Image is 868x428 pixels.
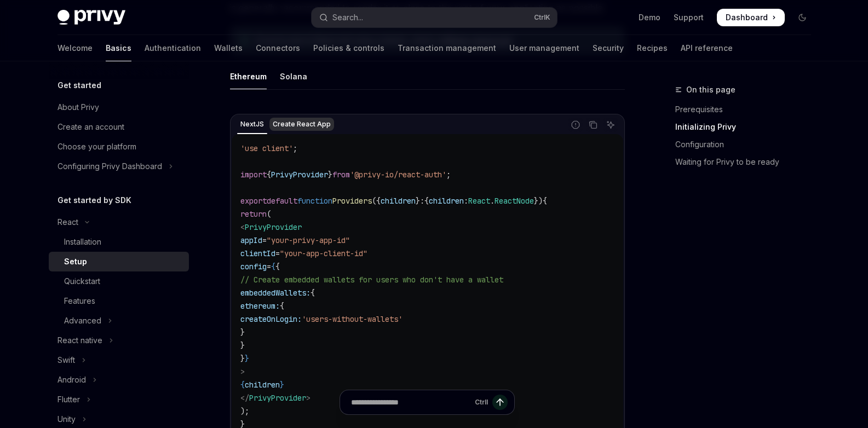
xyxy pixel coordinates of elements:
a: Quickstart [49,271,189,291]
div: NextJS [237,118,267,131]
h5: Get started by SDK [58,194,131,207]
div: React [58,216,78,229]
span: children [429,196,464,206]
span: import [240,170,267,180]
a: Dashboard [717,9,785,26]
span: = [262,235,267,245]
span: from [332,170,350,180]
span: }) [534,196,543,206]
a: Setup [49,252,189,271]
span: ( [267,209,271,219]
span: appId [240,235,262,245]
div: Quickstart [64,275,100,288]
div: Search... [332,11,363,24]
span: export [240,196,267,206]
span: embeddedWallets: [240,288,311,298]
a: Welcome [58,35,93,61]
span: { [280,301,284,311]
span: 'use client' [240,143,293,153]
div: Create an account [58,120,124,134]
button: Ask AI [603,118,618,132]
a: API reference [681,35,733,61]
span: { [311,288,315,298]
button: Report incorrect code [568,118,583,132]
div: Configuring Privy Dashboard [58,160,162,173]
span: } [240,327,245,337]
span: { [271,262,275,271]
a: Recipes [637,35,668,61]
span: clientId [240,248,275,258]
button: Toggle Advanced section [49,311,189,331]
span: Dashboard [726,12,768,23]
a: Initializing Privy [675,118,820,136]
span: } [240,340,245,350]
button: Toggle Flutter section [49,390,189,409]
span: PrivyProvider [245,222,302,232]
span: default [267,196,297,206]
a: Connectors [256,35,300,61]
span: { [267,170,271,180]
div: Swift [58,354,75,367]
a: Demo [639,12,660,23]
div: Features [64,294,95,308]
span: ; [446,170,451,180]
input: Ask a question... [351,390,470,414]
span: } [328,170,332,180]
span: "your-privy-app-id" [267,235,350,245]
div: Ethereum [230,63,267,89]
span: 'users-without-wallets' [302,314,403,324]
a: Wallets [214,35,243,61]
span: children [245,380,280,390]
span: { [543,196,547,206]
button: Toggle dark mode [794,9,811,26]
span: ReactNode [495,196,534,206]
span: Ctrl K [534,13,550,22]
a: Transaction management [398,35,496,61]
a: Choose your platform [49,137,189,157]
a: User management [509,35,579,61]
a: Authentication [145,35,201,61]
div: Create React App [269,118,334,131]
div: React native [58,334,102,347]
button: Toggle Configuring Privy Dashboard section [49,157,189,176]
button: Toggle Android section [49,370,189,390]
span: PrivyProvider [271,170,328,180]
span: React [468,196,490,206]
button: Toggle React native section [49,331,189,350]
span: ; [293,143,297,153]
span: . [490,196,495,206]
a: Prerequisites [675,101,820,118]
img: dark logo [58,10,125,25]
div: About Privy [58,101,99,114]
button: Toggle Swift section [49,350,189,370]
span: ({ [372,196,381,206]
a: Policies & controls [313,35,384,61]
span: > [240,367,245,377]
span: Providers [332,196,372,206]
span: { [240,380,245,390]
span: { [424,196,429,206]
span: On this page [686,83,735,96]
a: Support [674,12,704,23]
a: Security [593,35,624,61]
span: children [381,196,416,206]
div: Android [58,373,86,386]
div: Advanced [64,314,101,327]
div: Setup [64,255,87,268]
a: About Privy [49,97,189,117]
span: : [420,196,424,206]
div: Unity [58,413,76,426]
span: } [245,354,249,363]
h5: Get started [58,79,101,92]
span: // Create embedded wallets for users who don't have a wallet [240,275,503,285]
span: : [464,196,468,206]
a: Features [49,291,189,311]
button: Send message [492,395,508,410]
a: Create an account [49,117,189,137]
button: Toggle React section [49,212,189,232]
span: ethereum: [240,301,280,311]
a: Basics [106,35,131,61]
a: Waiting for Privy to be ready [675,153,820,171]
span: "your-app-client-id" [280,248,367,258]
button: Copy the contents from the code block [586,118,600,132]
